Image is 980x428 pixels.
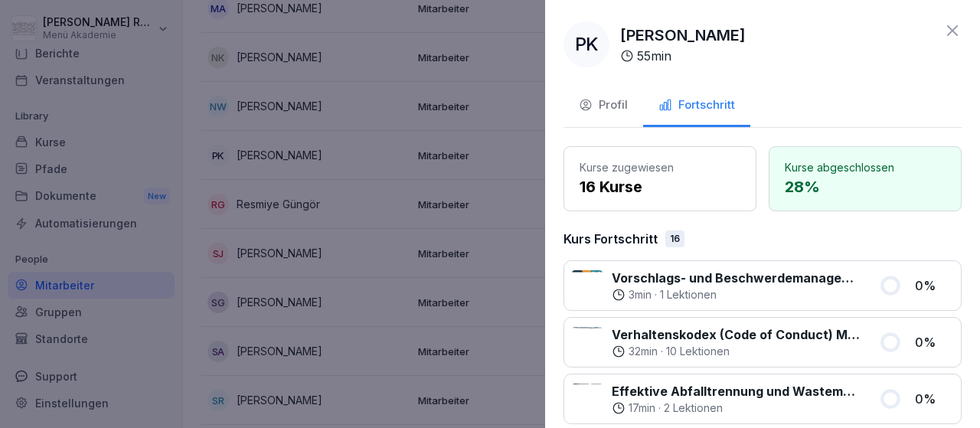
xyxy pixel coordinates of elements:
p: 3 min [629,287,652,302]
div: · [612,344,861,359]
p: 2 Lektionen [664,400,723,416]
p: 0 % [915,390,953,408]
div: 16 [665,230,684,247]
p: 32 min [629,344,658,359]
div: · [612,400,861,416]
div: · [612,287,861,302]
p: 0 % [915,276,953,295]
div: PK [563,21,609,67]
p: 0 % [915,333,953,351]
p: 1 Lektionen [660,287,717,302]
p: Kurs Fortschritt [563,230,658,248]
div: Profil [579,96,628,114]
button: Fortschritt [643,86,750,127]
p: Kurse zugewiesen [580,159,740,175]
p: 16 Kurse [580,175,740,198]
p: 55 min [637,47,671,65]
p: [PERSON_NAME] [620,24,746,47]
p: Kurse abgeschlossen [785,159,946,175]
p: Effektive Abfalltrennung und Wastemanagement im Catering [612,382,861,400]
button: Profil [563,86,643,127]
p: 17 min [629,400,655,416]
p: Vorschlags- und Beschwerdemanagement bei Menü 2000 [612,269,861,287]
div: Fortschritt [658,96,735,114]
p: Verhaltenskodex (Code of Conduct) Menü 2000 [612,325,861,344]
p: 10 Lektionen [666,344,730,359]
p: 28 % [785,175,946,198]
